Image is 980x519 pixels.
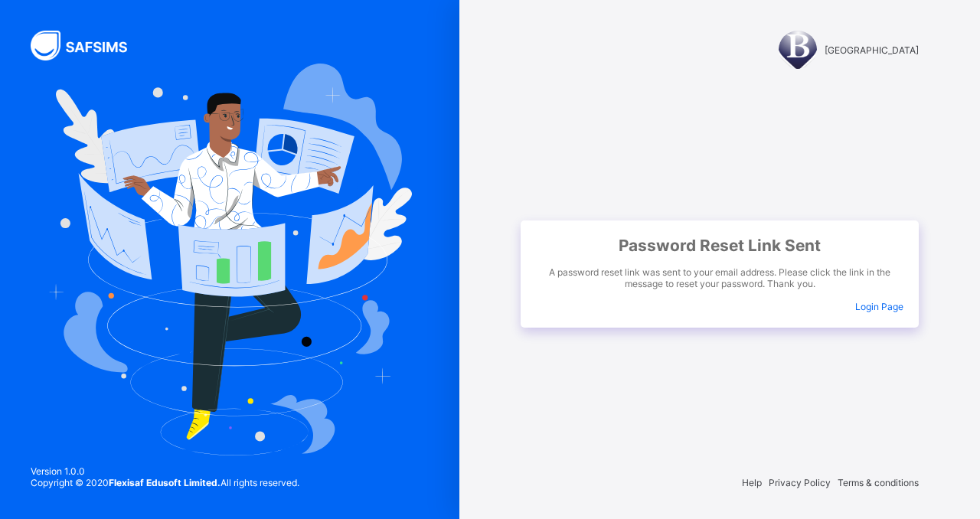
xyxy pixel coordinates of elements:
span: Version 1.0.0 [31,465,299,477]
img: Hero Image [47,64,412,455]
span: [GEOGRAPHIC_DATA] [825,44,919,56]
span: Terms & conditions [838,477,919,488]
span: Help [742,477,762,488]
span: Copyright © 2020 All rights reserved. [31,477,299,488]
span: A password reset link was sent to your email address. Please click the link in the message to res... [536,266,903,289]
img: BRIDGE HOUSE COLLEGE [779,31,817,69]
strong: Flexisaf Edusoft Limited. [109,477,220,488]
span: Privacy Policy [769,477,831,488]
a: Login Page [855,301,903,312]
span: Password Reset Link Sent [536,236,903,255]
img: SAFSIMS Logo [31,31,145,60]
